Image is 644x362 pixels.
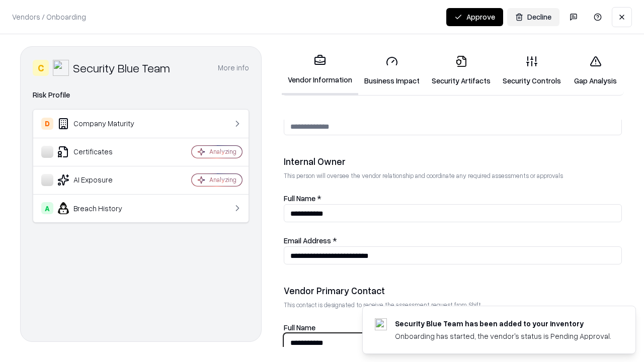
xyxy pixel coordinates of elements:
div: Analyzing [209,147,236,156]
div: Certificates [41,146,162,158]
a: Security Controls [497,47,567,94]
a: Business Impact [358,47,426,94]
div: Analyzing [209,175,236,184]
a: Vendor Information [282,46,358,95]
div: Security Blue Team [73,60,170,76]
button: Decline [507,8,559,26]
button: More info [218,59,249,77]
label: Email Address * [284,236,337,245]
div: AI Exposure [41,174,162,186]
img: securityblue.team [375,318,387,330]
div: Risk Profile [33,89,249,101]
p: This contact is designated to receive the assessment request from Shift [284,301,622,309]
div: D [41,118,53,130]
img: Security Blue Team [53,60,69,76]
a: Gap Analysis [567,47,624,94]
div: Internal Owner [284,155,622,167]
button: Approve [446,8,503,26]
div: C [33,60,49,76]
div: Onboarding has started, the vendor's status is Pending Approval. [395,331,611,341]
p: Vendors / Onboarding [12,12,86,22]
div: Company Maturity [41,118,162,130]
p: This person will oversee the vendor relationship and coordinate any required assessments or appro... [284,171,622,180]
div: A [41,202,53,214]
div: Breach History [41,202,162,214]
label: Full Name * [284,194,321,203]
div: Vendor Primary Contact [284,285,622,297]
label: Full Name [284,323,315,332]
div: Security Blue Team has been added to your inventory [395,318,611,329]
a: Security Artifacts [426,47,497,94]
